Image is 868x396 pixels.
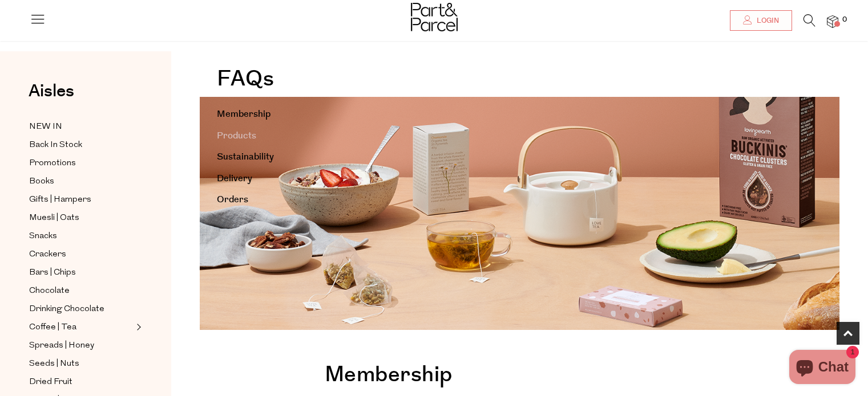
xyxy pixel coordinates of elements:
span: Coffee | Tea [29,321,76,334]
a: Snacks [29,229,133,243]
span: Snacks [29,230,57,243]
a: Books [29,174,133,189]
span: NEW IN [29,120,62,134]
span: Spreads | Honey [29,339,94,353]
span: Drinking Chocolate [29,303,104,316]
inbox-online-store-chat: Shopify online store chat [786,350,859,387]
span: Seeds | Nuts [29,357,79,371]
span: 0 [839,15,850,25]
span: Books [29,175,54,189]
a: Promotions [29,156,133,170]
a: Spreads | Honey [29,338,133,353]
span: Gifts | Hampers [29,193,91,207]
a: Bars | Chips [29,266,133,280]
a: NEW IN [29,120,133,134]
span: Muesli | Oats [29,211,79,225]
button: Expand/Collapse Coffee | Tea [134,320,142,334]
span: Bars | Chips [29,266,76,280]
img: Part&Parcel [411,3,458,31]
span: Login [754,16,779,26]
span: Aisles [29,79,74,104]
a: Muesli | Oats [29,211,133,225]
a: Crackers [29,247,133,262]
a: Login [730,10,792,31]
a: Chocolate [29,284,133,298]
a: 0 [827,15,838,27]
a: Coffee | Tea [29,320,133,334]
span: Back In Stock [29,138,82,152]
img: faq-image_1344x_crop_center.png [200,97,839,330]
a: Back In Stock [29,138,133,152]
a: Aisles [29,83,74,111]
a: Dried Fruit [29,375,133,389]
span: Promotions [29,157,76,170]
span: Dried Fruit [29,375,72,389]
a: Drinking Chocolate [29,302,133,316]
a: Gifts | Hampers [29,193,133,207]
span: Chocolate [29,284,70,298]
span: Crackers [29,248,66,262]
a: Seeds | Nuts [29,357,133,371]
